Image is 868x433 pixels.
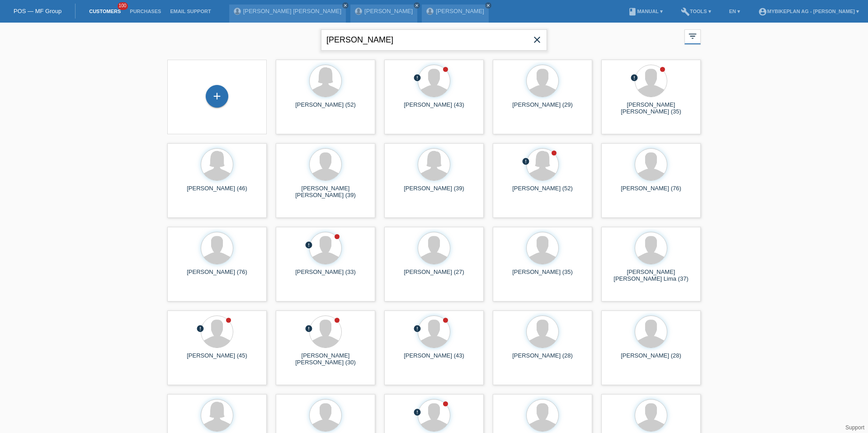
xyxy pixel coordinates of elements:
i: error [413,74,421,82]
div: [PERSON_NAME] (33) [283,268,368,283]
div: [PERSON_NAME] (52) [283,101,368,116]
i: error [196,325,204,333]
div: [PERSON_NAME] (28) [500,352,585,367]
i: error [522,157,530,165]
div: [PERSON_NAME] (46) [175,185,259,199]
div: [PERSON_NAME] (76) [175,268,259,283]
div: [PERSON_NAME] (29) [500,101,585,116]
div: [PERSON_NAME] (45) [175,352,259,367]
i: error [413,408,421,416]
i: close [343,3,348,8]
div: [PERSON_NAME] (43) [392,101,476,116]
a: Purchases [125,9,165,14]
div: [PERSON_NAME] (28) [609,352,693,367]
a: bookManual ▾ [623,9,667,14]
div: unconfirmed, pending [196,325,204,334]
div: unconfirmed, pending [305,325,313,334]
i: close [532,34,542,45]
a: buildTools ▾ [676,9,716,14]
i: book [628,7,637,16]
a: Email Support [165,9,215,14]
div: [PERSON_NAME] (52) [500,185,585,199]
div: [PERSON_NAME] (39) [392,185,476,199]
a: [PERSON_NAME] [364,8,413,14]
a: [PERSON_NAME] [PERSON_NAME] [243,8,341,14]
a: account_circleMybikeplan AG - [PERSON_NAME] ▾ [754,9,863,14]
div: [PERSON_NAME] [PERSON_NAME] Lima (37) [609,268,693,283]
div: Add customer [206,89,228,104]
i: error [413,325,421,333]
a: Customers [85,9,125,14]
div: [PERSON_NAME] [PERSON_NAME] (35) [609,101,693,116]
div: [PERSON_NAME] [PERSON_NAME] (30) [283,352,368,367]
div: unconfirmed, pending [522,157,530,167]
i: build [681,7,690,16]
a: Support [845,424,864,431]
span: 100 [118,2,128,10]
i: error [630,74,638,82]
div: [PERSON_NAME] (76) [609,185,693,199]
a: [PERSON_NAME] [436,8,484,14]
div: [PERSON_NAME] (43) [392,352,476,367]
a: close [342,2,349,9]
div: unconfirmed, pending [413,74,421,83]
i: error [305,241,313,249]
input: Search... [321,29,547,51]
div: [PERSON_NAME] (27) [392,268,476,283]
a: POS — MF Group [14,8,61,14]
i: close [415,3,419,8]
div: unconfirmed, pending [305,241,313,250]
i: close [486,3,491,8]
div: [PERSON_NAME] [PERSON_NAME] (39) [283,185,368,199]
div: unconfirmed, pending [413,325,421,334]
a: close [414,2,420,9]
a: EN ▾ [725,9,745,14]
i: error [305,325,313,333]
div: unconfirmed, pending [413,408,421,418]
i: filter_list [688,31,698,41]
i: account_circle [758,7,767,16]
a: close [485,2,491,9]
div: unconfirmed, pending [630,74,638,83]
div: [PERSON_NAME] (35) [500,268,585,283]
